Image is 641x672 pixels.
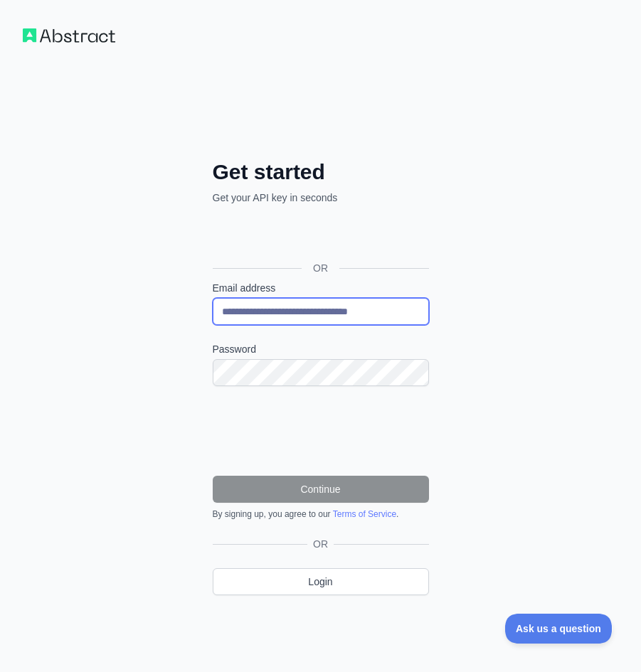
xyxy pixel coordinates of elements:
p: Get your API key in seconds [213,191,429,205]
span: OR [307,537,334,551]
iframe: Toggle Customer Support [505,614,613,644]
button: Continue [213,476,429,503]
iframe: reCAPTCHA [213,403,429,459]
iframe: “使用 Google 账号登录”按钮 [206,220,433,252]
img: Workflow [23,28,115,43]
label: Email address [213,281,429,295]
div: By signing up, you agree to our . [213,508,429,520]
label: Password [213,342,429,356]
h2: Get started [213,159,429,185]
a: Login [213,568,429,595]
a: Terms of Service [333,509,396,519]
span: OR [302,261,339,275]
